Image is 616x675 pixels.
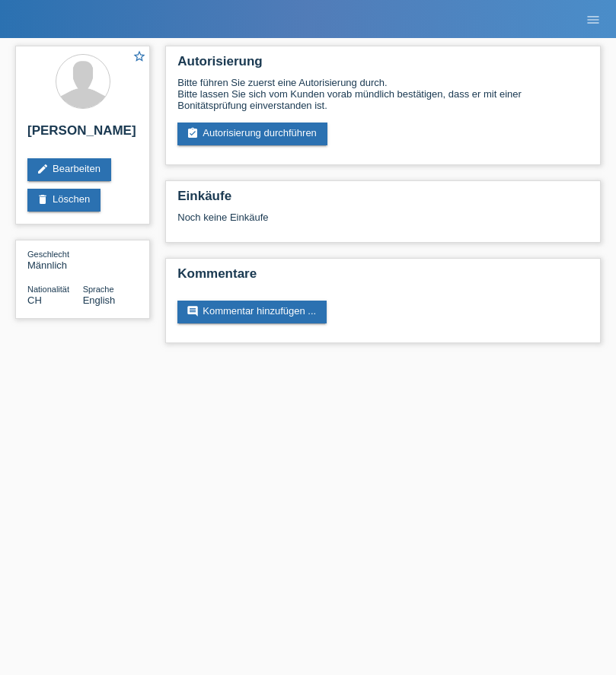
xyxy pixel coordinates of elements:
a: star_border [132,49,146,65]
span: Geschlecht [27,250,69,259]
h2: Kommentare [177,266,589,289]
i: menu [586,12,601,27]
i: comment [187,305,199,317]
h2: [PERSON_NAME] [27,123,138,146]
span: Schweiz [27,295,42,306]
div: Noch keine Einkäufe [177,212,589,234]
a: assignment_turned_inAutorisierung durchführen [177,123,327,145]
h2: Einkäufe [177,189,589,212]
div: Männlich [27,248,83,271]
a: commentKommentar hinzufügen ... [177,301,327,323]
span: English [83,295,116,306]
a: editBearbeiten [27,158,111,181]
div: Bitte führen Sie zuerst eine Autorisierung durch. Bitte lassen Sie sich vom Kunden vorab mündlich... [177,77,589,111]
a: menu [578,14,608,24]
i: assignment_turned_in [187,127,199,139]
a: deleteLöschen [27,189,101,212]
i: edit [37,163,49,175]
span: Nationalität [27,285,69,294]
span: Sprache [83,285,114,294]
i: star_border [132,49,146,63]
h2: Autorisierung [177,54,589,77]
i: delete [37,193,49,205]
